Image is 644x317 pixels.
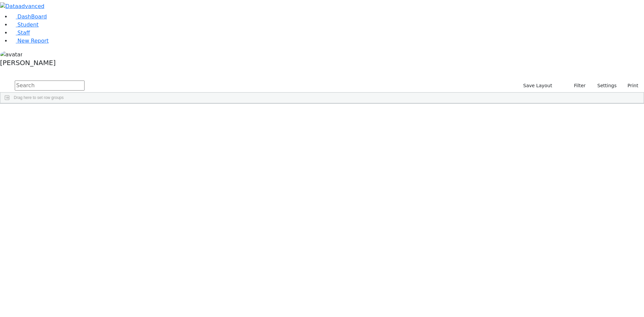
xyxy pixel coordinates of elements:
a: New Report [11,38,49,44]
button: Filter [565,81,589,91]
button: Settings [589,81,620,91]
span: New Report [17,38,49,44]
span: Drag here to set row groups [14,95,64,100]
a: DashBoard [11,13,47,20]
button: Print [620,81,641,91]
a: Staff [11,30,30,36]
a: Student [11,21,39,28]
span: Student [17,21,39,28]
span: DashBoard [17,13,47,20]
button: Save Layout [520,81,555,91]
span: Staff [17,30,30,36]
input: Search [15,81,85,91]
